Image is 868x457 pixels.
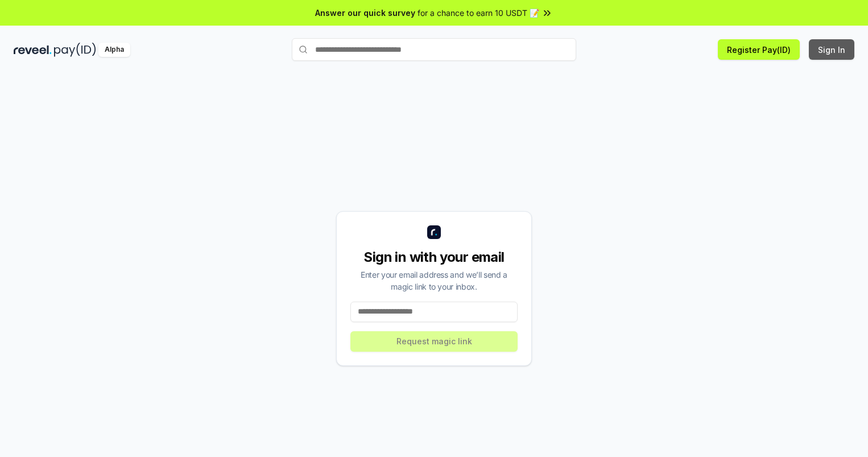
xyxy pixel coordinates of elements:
[718,39,800,60] button: Register Pay(ID)
[809,39,854,60] button: Sign In
[14,43,52,57] img: reveel_dark
[54,43,96,57] img: pay_id
[350,248,518,266] div: Sign in with your email
[98,43,130,57] div: Alpha
[427,225,441,239] img: logo_small
[418,7,539,19] span: for a chance to earn 10 USDT 📝
[350,269,518,293] div: Enter your email address and we’ll send a magic link to your inbox.
[315,7,415,19] span: Answer our quick survey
